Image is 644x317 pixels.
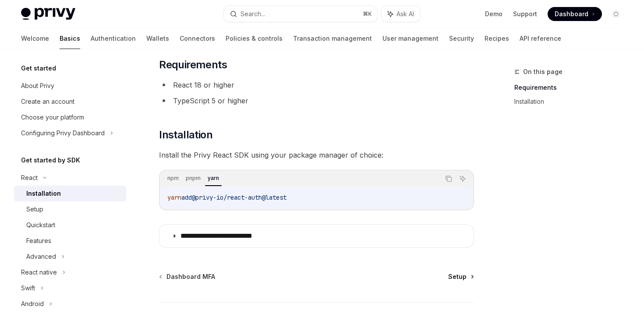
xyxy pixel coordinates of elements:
[14,217,126,233] a: Quickstart
[21,96,74,107] div: Create an account
[26,251,56,262] div: Advanced
[514,81,630,95] a: Requirements
[21,63,56,74] h5: Get started
[205,173,222,183] div: yarn
[443,173,454,184] button: Copy the contents from the code block
[485,10,502,18] a: Demo
[26,204,43,215] div: Setup
[457,173,468,184] button: Ask AI
[449,28,474,49] a: Security
[514,95,630,109] a: Installation
[14,109,126,125] a: Choose your platform
[21,283,35,293] div: Swift
[382,6,420,22] button: Ask AI
[513,10,537,18] a: Support
[14,233,126,249] a: Features
[146,28,169,49] a: Wallets
[180,28,215,49] a: Connectors
[183,173,203,183] div: pnpm
[14,78,126,94] a: About Privy
[166,272,215,281] span: Dashboard MFA
[382,28,439,49] a: User management
[485,28,509,49] a: Recipes
[523,67,563,77] span: On this page
[548,7,602,21] a: Dashboard
[448,272,473,281] a: Setup
[21,173,38,183] div: React
[396,10,414,18] span: Ask AI
[192,194,287,201] span: @privy-io/react-auth@latest
[167,194,181,201] span: yarn
[21,28,49,49] a: Welcome
[159,128,212,142] span: Installation
[21,267,57,278] div: React native
[21,155,80,166] h5: Get started by SDK
[520,28,561,49] a: API reference
[14,186,126,201] a: Installation
[21,112,84,123] div: Choose your platform
[159,58,227,72] span: Requirements
[159,149,474,161] span: Install the Privy React SDK using your package manager of choice:
[555,10,588,18] span: Dashboard
[293,28,372,49] a: Transaction management
[60,28,80,49] a: Basics
[609,7,623,21] button: Toggle dark mode
[159,95,474,107] li: TypeScript 5 or higher
[224,6,377,22] button: Search...⌘K
[91,28,136,49] a: Authentication
[21,8,75,20] img: light logo
[14,94,126,109] a: Create an account
[363,11,372,18] span: ⌘ K
[21,128,105,138] div: Configuring Privy Dashboard
[165,173,181,183] div: npm
[448,272,467,281] span: Setup
[21,299,44,309] div: Android
[14,201,126,217] a: Setup
[226,28,283,49] a: Policies & controls
[26,188,61,199] div: Installation
[26,220,55,230] div: Quickstart
[26,236,51,246] div: Features
[181,194,192,201] span: add
[160,272,215,281] a: Dashboard MFA
[21,81,54,91] div: About Privy
[159,79,474,91] li: React 18 or higher
[241,9,265,19] div: Search...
